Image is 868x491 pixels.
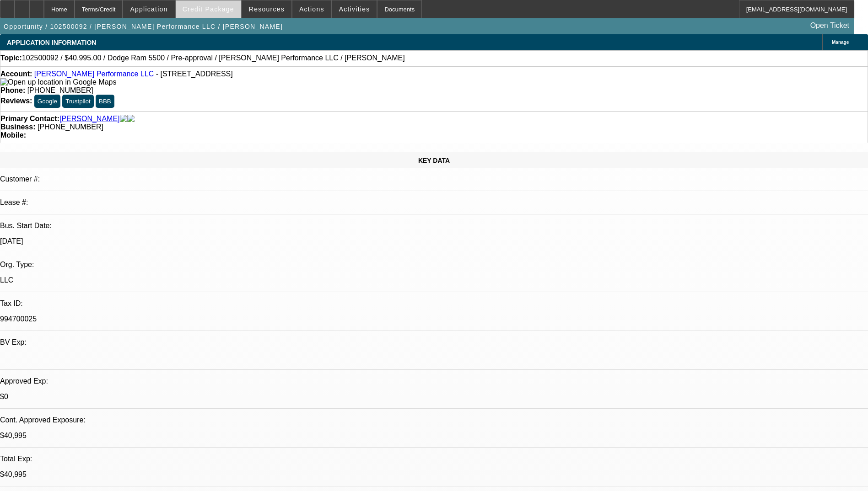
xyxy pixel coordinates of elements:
span: Actions [299,5,324,13]
span: [PHONE_NUMBER] [27,86,93,94]
button: Google [34,95,60,108]
strong: Account: [0,70,32,78]
strong: Business: [0,123,35,131]
button: BBB [96,95,114,108]
strong: Reviews: [0,97,32,105]
span: Resources [249,5,285,13]
span: Opportunity / 102500092 / [PERSON_NAME] Performance LLC / [PERSON_NAME] [4,23,283,30]
span: Activities [339,5,370,13]
button: Activities [332,0,377,18]
img: Open up location in Google Maps [0,78,116,86]
img: linkedin-icon.png [127,115,135,123]
strong: Phone: [0,86,25,94]
strong: Mobile: [0,131,26,139]
a: View Google Maps [0,78,116,86]
span: Credit Package [183,5,234,13]
img: facebook-icon.png [120,115,127,123]
span: 102500092 / $40,995.00 / Dodge Ram 5500 / Pre-approval / [PERSON_NAME] Performance LLC / [PERSON_... [22,54,405,62]
button: Trustpilot [62,95,93,108]
span: - [STREET_ADDRESS] [156,70,233,78]
span: Application [130,5,167,13]
button: Actions [292,0,331,18]
strong: Topic: [0,54,22,62]
span: KEY DATA [418,157,450,164]
button: Credit Package [176,0,241,18]
a: [PERSON_NAME] Performance LLC [34,70,154,78]
button: Resources [242,0,291,18]
span: APPLICATION INFORMATION [7,39,96,46]
a: Open Ticket [807,18,853,33]
span: [PHONE_NUMBER] [38,123,103,131]
button: Application [123,0,174,18]
a: [PERSON_NAME] [59,115,120,123]
strong: Primary Contact: [0,115,59,123]
span: Manage [832,40,849,45]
